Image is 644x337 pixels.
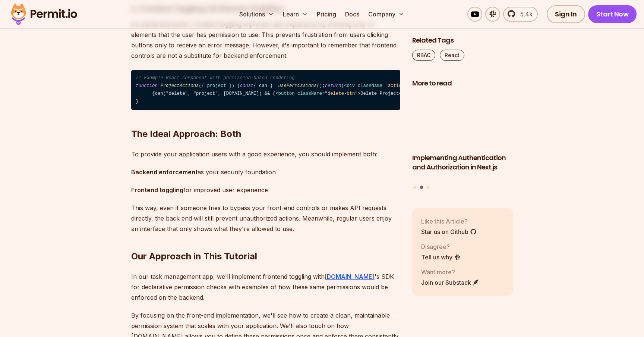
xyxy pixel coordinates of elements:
[412,93,513,181] a: Implementing Authentication and Authorization in Next.jsImplementing Authentication and Authoriza...
[325,91,358,96] span: "delete-btn"
[325,273,375,280] a: [DOMAIN_NAME]
[421,242,461,251] p: Disagree?
[342,7,362,22] a: Docs
[131,203,400,234] p: This way, even if someone tries to bypass your front-end controls or makes API requests directly,...
[325,83,341,88] span: return
[358,83,382,88] span: className
[240,83,254,88] span: const
[202,83,232,88] span: { project }
[131,149,400,159] p: To provide your application users with a good experience, you should implement both:
[421,253,461,262] a: Tell us why
[440,50,464,61] a: React
[412,93,513,181] li: 2 of 3
[421,268,479,277] p: Want more?
[131,70,400,110] code: ( ) { { can } = (); ( ); }
[421,278,479,287] a: Join our Substack
[412,93,513,149] img: Implementing Authentication and Authorization in Next.js
[347,83,355,88] span: div
[547,5,585,23] a: Sign In
[588,5,637,23] a: Start Now
[412,153,513,172] h3: Implementing Authentication and Authorization in Next.js
[131,167,400,177] p: as your security foundation
[236,7,277,22] button: Solutions
[136,83,158,88] span: function
[278,83,317,88] span: usePermissions
[420,186,423,189] button: Go to slide 2
[131,221,400,262] h2: Our Approach in This Tutorial
[280,7,311,22] button: Learn
[516,10,533,19] span: 5.4k
[7,1,80,27] img: Permit logo
[131,98,400,140] h2: The Ideal Approach: Both
[160,83,199,88] span: ProjectActions
[503,7,538,22] a: 5.4k
[365,7,407,22] button: Company
[421,227,477,236] a: Star us on Github
[314,7,339,22] a: Pricing
[131,19,400,61] p: As mentioned earlier, frontend toggling improves user experience by showing only UI elements that...
[399,91,423,96] span: </ >
[278,91,295,96] span: button
[131,271,400,303] p: In our task management app, we'll implement frontend toggling with 's SDK for declarative permiss...
[131,168,198,176] strong: Backend enforcement
[412,79,513,88] h2: More to read
[412,50,435,61] a: RBAC
[136,75,294,81] span: // Example React component with permission-based rendering
[412,93,513,190] div: Posts
[131,185,400,195] p: for improved user experience
[297,91,322,96] span: className
[412,36,513,45] h2: Related Tags
[131,186,183,194] strong: Frontend toggling
[275,91,360,96] span: < = >
[344,83,413,88] span: < = >
[413,186,416,189] button: Go to slide 1
[421,217,477,226] p: Like this Article?
[385,83,410,88] span: "actions"
[427,186,430,189] button: Go to slide 3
